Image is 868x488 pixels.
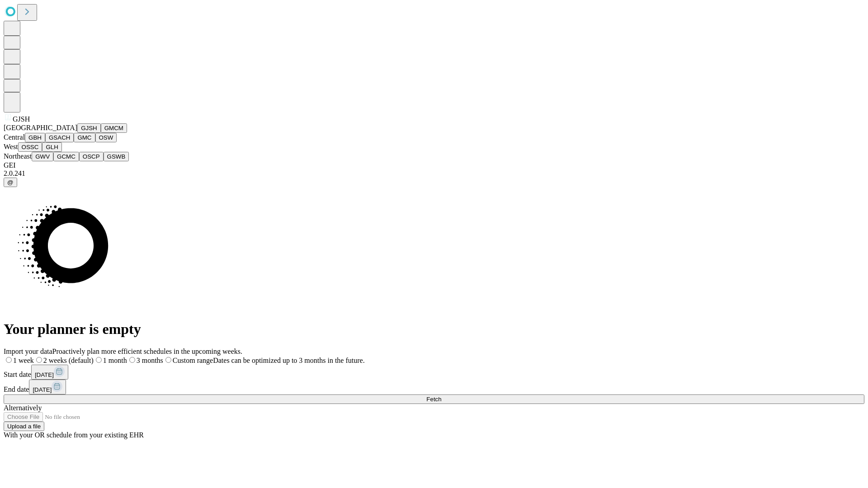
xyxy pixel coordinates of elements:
button: GSWB [104,152,129,161]
div: GEI [4,161,864,169]
input: 1 week [6,357,12,363]
div: 2.0.241 [4,169,864,178]
div: Start date [4,365,864,380]
button: GWV [32,152,53,161]
span: [GEOGRAPHIC_DATA] [4,124,77,131]
button: OSSC [18,142,42,152]
h1: Your planner is empty [4,321,864,338]
div: End date [4,380,864,394]
input: Custom rangeDates can be optimized up to 3 months in the future. [165,357,171,363]
button: [DATE] [31,365,68,380]
button: @ [4,178,17,187]
button: GBH [25,133,45,142]
input: 3 months [129,357,135,363]
button: Upload a file [4,422,44,431]
input: 2 weeks (default) [36,357,42,363]
span: Central [4,133,25,141]
span: [DATE] [35,371,54,378]
button: [DATE] [29,380,66,394]
button: GJSH [77,123,101,133]
button: GMC [74,133,95,142]
span: Proactively plan more efficient schedules in the upcoming weeks. [52,347,242,355]
span: 2 weeks (default) [43,357,94,364]
span: 1 month [103,357,127,364]
button: OSW [95,133,117,142]
span: GJSH [13,115,30,123]
span: Alternatively [4,404,42,412]
span: [DATE] [33,386,52,393]
button: GMCM [101,123,127,133]
span: Northeast [4,152,32,160]
span: 1 week [13,357,34,364]
button: GLH [42,142,61,152]
span: Custom range [173,357,213,364]
span: 3 months [137,357,163,364]
span: With your OR schedule from your existing EHR [4,431,144,439]
button: OSCP [79,152,104,161]
span: West [4,143,18,150]
button: GCMC [53,152,79,161]
span: @ [7,179,14,186]
button: GSACH [45,133,74,142]
button: Fetch [4,394,864,404]
input: 1 month [96,357,102,363]
span: Import your data [4,347,52,355]
span: Fetch [426,396,441,403]
span: Dates can be optimized up to 3 months in the future. [213,357,364,364]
